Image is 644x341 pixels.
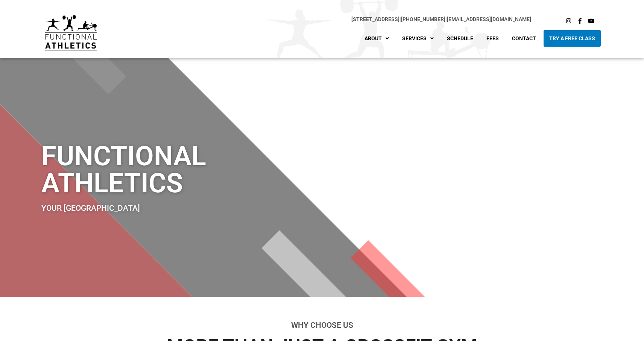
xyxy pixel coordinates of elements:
a: Contact [506,30,542,47]
a: Fees [481,30,504,47]
a: Try A Free Class [544,30,601,47]
span: | [351,16,401,22]
a: About [359,30,395,47]
a: [PHONE_NUMBER] [401,16,445,22]
a: Schedule [441,30,479,47]
h2: Your [GEOGRAPHIC_DATA] [41,204,375,212]
h1: Functional Athletics [41,143,375,197]
a: [EMAIL_ADDRESS][DOMAIN_NAME] [447,16,531,22]
a: [STREET_ADDRESS] [351,16,399,22]
a: Services [396,30,439,47]
p: | [112,15,531,24]
img: default-logo [45,15,97,50]
h2: Why Choose Us [113,321,531,329]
